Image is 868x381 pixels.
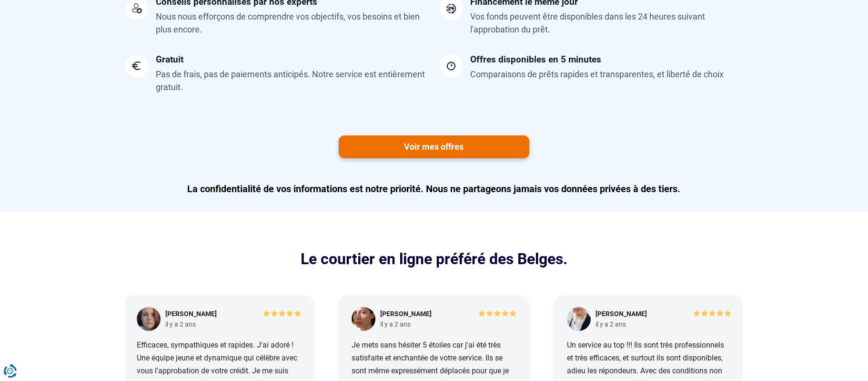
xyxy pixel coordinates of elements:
[156,55,183,64] div: Gratuit
[339,135,529,158] a: Voir mes offres
[125,250,743,268] h2: Le courtier en ligne préféré des Belges.
[380,320,411,329] div: il y a 2 ans
[156,10,428,36] div: Nous nous efforçons de comprendre vos objectifs, vos besoins et bien plus encore.
[470,10,743,36] div: Vos fonds peuvent être disponibles dans les 24 heures suivant l'approbation du prêt.
[380,309,432,319] div: [PERSON_NAME]
[165,309,217,319] div: [PERSON_NAME]
[478,309,516,317] img: 5/5
[595,309,647,319] div: [PERSON_NAME]
[165,320,196,329] div: il y a 2 ans
[693,309,731,317] img: 5/5
[470,55,601,64] div: Offres disponibles en 5 minutes
[156,68,428,93] div: Pas de frais, pas de paiements anticipés. Notre service est entièrement gratuit.
[470,68,724,81] div: Comparaisons de prêts rapides et transparentes, et liberté de choix
[263,309,301,317] img: 5/5
[595,320,626,329] div: il y a 2 ans
[125,182,743,196] p: La confidentialité de vos informations est notre priorité. Nous ne partageons jamais vos données ...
